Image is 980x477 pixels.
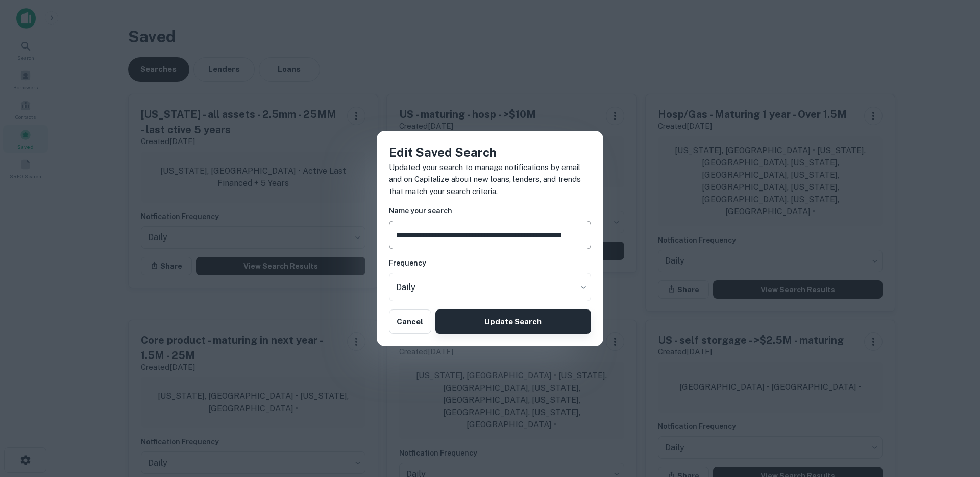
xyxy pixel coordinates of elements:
[389,257,591,269] h6: Frequency
[389,273,591,301] div: Without label
[389,161,591,198] p: Updated your search to manage notifications by email and on Capitalize about new loans, lenders, ...
[929,395,980,444] iframe: Chat Widget
[435,309,591,334] button: Update Search
[389,309,431,334] button: Cancel
[389,143,591,161] h4: Edit Saved Search
[389,205,591,217] h6: Name your search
